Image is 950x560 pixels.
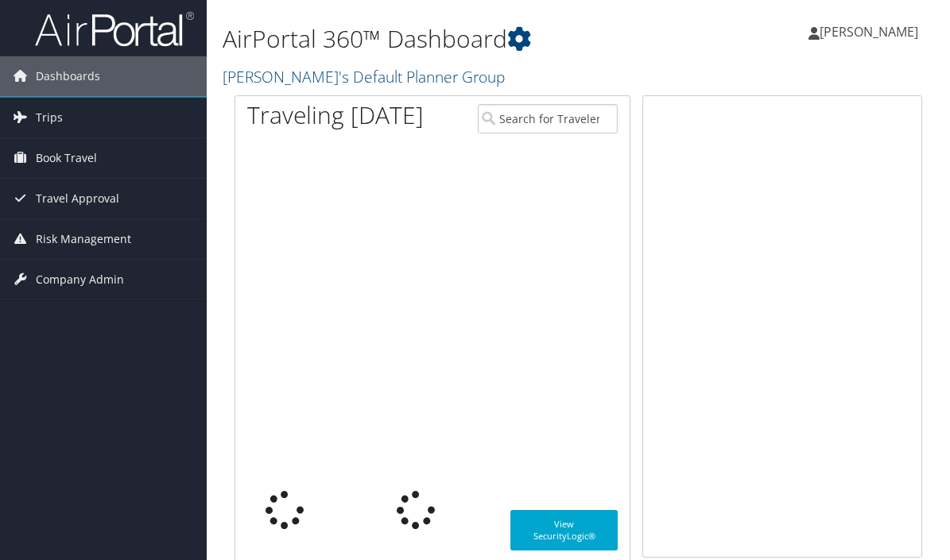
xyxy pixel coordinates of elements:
span: Trips [36,98,63,137]
span: Risk Management [36,219,131,259]
a: View SecurityLogic® [510,510,618,550]
span: [PERSON_NAME] [820,23,918,41]
span: Book Travel [36,138,97,178]
input: Search for Traveler [478,104,618,133]
a: [PERSON_NAME]'s Default Planner Group [223,66,509,87]
h1: Traveling [DATE] [247,98,424,132]
a: [PERSON_NAME] [808,8,934,56]
span: Company Admin [36,260,124,299]
img: airportal-logo.png [35,10,194,48]
h1: AirPortal 360™ Dashboard [223,22,697,56]
span: Travel Approval [36,179,119,218]
span: Dashboards [36,56,100,96]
